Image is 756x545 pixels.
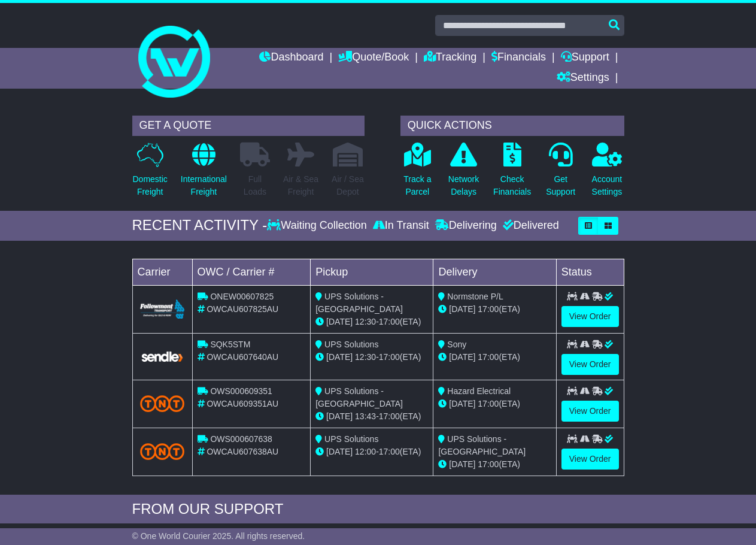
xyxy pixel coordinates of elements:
td: Pickup [311,259,433,285]
img: GetCarrierServiceLogo [140,350,185,363]
a: CheckFinancials [493,142,532,205]
span: UPS Solutions - [GEOGRAPHIC_DATA] [438,434,526,456]
span: OWCAU607825AU [207,304,278,314]
p: Air & Sea Freight [283,173,318,198]
a: Financials [491,48,546,68]
td: Delivery [433,259,556,285]
div: (ETA) [438,351,551,364]
a: Quote/Book [338,48,409,68]
a: Dashboard [259,48,323,68]
div: FROM OUR SUPPORT [132,501,624,518]
span: ONEW00607825 [210,292,274,301]
span: [DATE] [449,352,475,362]
span: UPS Solutions - [GEOGRAPHIC_DATA] [315,386,403,408]
p: Air / Sea Depot [332,173,364,198]
a: DomesticFreight [132,142,168,205]
a: View Order [561,306,619,327]
a: View Order [561,401,619,422]
div: - (ETA) [315,410,428,423]
a: Support [561,48,609,68]
span: 17:00 [379,411,400,421]
a: Track aParcel [403,142,432,205]
div: - (ETA) [315,446,428,458]
span: 12:30 [355,352,376,362]
p: Domestic Freight [133,173,168,198]
span: 17:00 [478,352,499,362]
p: Network Delays [448,173,479,198]
div: - (ETA) [315,316,428,328]
span: 17:00 [379,317,400,326]
img: TNT_Domestic.png [140,395,185,411]
span: Hazard Electrical [447,386,511,396]
span: [DATE] [326,317,353,326]
img: Followmont_Transport.png [140,299,185,319]
td: Status [556,259,624,285]
span: 12:00 [355,447,376,456]
span: OWCAU607638AU [207,447,278,456]
p: Track a Parcel [403,173,431,198]
span: [DATE] [326,447,353,456]
span: Normstone P/L [447,292,503,301]
td: Carrier [132,259,192,285]
div: RECENT ACTIVITY - [132,217,268,234]
span: UPS Solutions [324,434,378,444]
span: 17:00 [478,459,499,469]
a: View Order [561,449,619,470]
a: View Order [561,354,619,375]
span: OWCAU609351AU [207,399,278,408]
span: © One World Courier 2025. All rights reserved. [132,531,305,541]
span: OWS000609351 [210,386,272,396]
p: Get Support [546,173,575,198]
span: 17:00 [379,352,400,362]
p: Full Loads [240,173,270,198]
span: UPS Solutions - [GEOGRAPHIC_DATA] [315,292,403,314]
span: 13:43 [355,411,376,421]
img: TNT_Domestic.png [140,443,185,459]
span: 17:00 [478,399,499,408]
p: Check Financials [493,173,531,198]
td: OWC / Carrier # [192,259,311,285]
div: Delivering [432,219,500,232]
a: Tracking [424,48,476,68]
div: QUICK ACTIONS [400,116,624,136]
div: Waiting Collection [267,219,369,232]
p: Account Settings [592,173,623,198]
a: NetworkDelays [448,142,479,205]
div: (ETA) [438,303,551,316]
span: OWCAU607640AU [207,352,278,362]
a: InternationalFreight [180,142,227,205]
span: Sony [447,340,466,349]
a: AccountSettings [591,142,623,205]
span: OWS000607638 [210,434,272,444]
span: [DATE] [326,411,353,421]
p: International Freight [181,173,227,198]
div: GET A QUOTE [132,116,365,136]
span: [DATE] [449,304,475,314]
div: In Transit [370,219,432,232]
span: 12:30 [355,317,376,326]
div: (ETA) [438,398,551,410]
span: SQK5STM [210,340,250,349]
span: [DATE] [449,459,475,469]
a: GetSupport [545,142,576,205]
span: 17:00 [478,304,499,314]
div: - (ETA) [315,351,428,364]
span: 17:00 [379,447,400,456]
a: Settings [557,68,609,89]
span: UPS Solutions [324,340,378,349]
div: Delivered [500,219,559,232]
span: [DATE] [449,399,475,408]
div: (ETA) [438,458,551,471]
span: [DATE] [326,352,353,362]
